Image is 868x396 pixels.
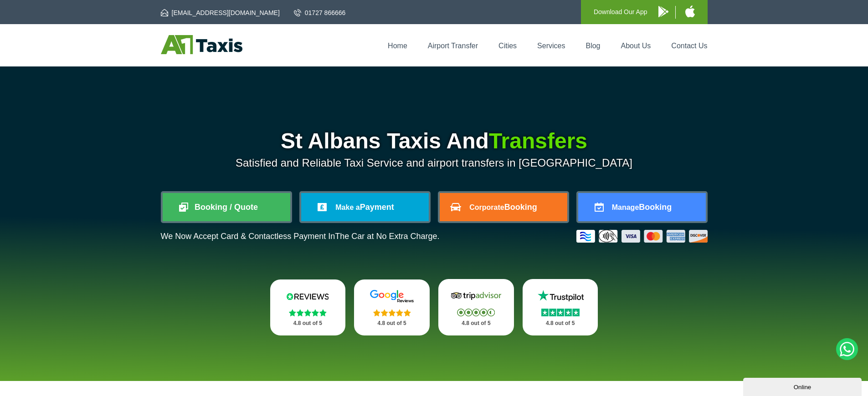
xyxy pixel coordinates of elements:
[301,193,429,221] a: Make aPayment
[449,289,503,303] img: Tripadvisor
[335,203,360,211] span: Make a
[658,6,668,17] img: A1 Taxis Android App
[161,8,280,17] a: [EMAIL_ADDRESS][DOMAIN_NAME]
[270,279,346,335] a: Reviews.io Stars 4.8 out of 5
[289,309,327,316] img: Stars
[498,42,517,50] a: Cities
[685,5,695,17] img: A1 Taxis iPhone App
[280,318,336,329] p: 4.8 out of 5
[469,203,504,211] span: Corporate
[523,279,598,335] a: Trustpilot Stars 4.8 out of 5
[671,42,707,50] a: Contact Us
[161,157,708,169] p: Satisfied and Reliable Taxi Service and airport transfers in [GEOGRAPHIC_DATA]
[428,42,478,50] a: Airport Transfer
[578,193,706,221] a: ManageBooking
[294,8,346,17] a: 01727 866666
[161,232,440,241] p: We Now Accept Card & Contactless Payment In
[537,42,565,50] a: Services
[335,232,439,241] span: The Car at No Extra Charge.
[576,230,708,243] img: Credit And Debit Cards
[163,193,290,221] a: Booking / Quote
[489,129,587,153] span: Transfers
[743,376,863,396] iframe: chat widget
[533,318,588,329] p: 4.8 out of 5
[621,42,651,50] a: About Us
[280,289,335,303] img: Reviews.io
[364,318,420,329] p: 4.8 out of 5
[388,42,407,50] a: Home
[594,6,647,18] p: Download Our App
[373,309,411,316] img: Stars
[161,35,242,54] img: A1 Taxis St Albans LTD
[457,309,495,316] img: Stars
[354,279,430,335] a: Google Stars 4.8 out of 5
[586,42,600,50] a: Blog
[533,289,588,303] img: Trustpilot
[612,203,639,211] span: Manage
[438,279,514,335] a: Tripadvisor Stars 4.8 out of 5
[365,289,419,303] img: Google
[448,318,504,329] p: 4.8 out of 5
[161,130,708,152] h1: St Albans Taxis And
[541,309,580,316] img: Stars
[440,193,567,221] a: CorporateBooking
